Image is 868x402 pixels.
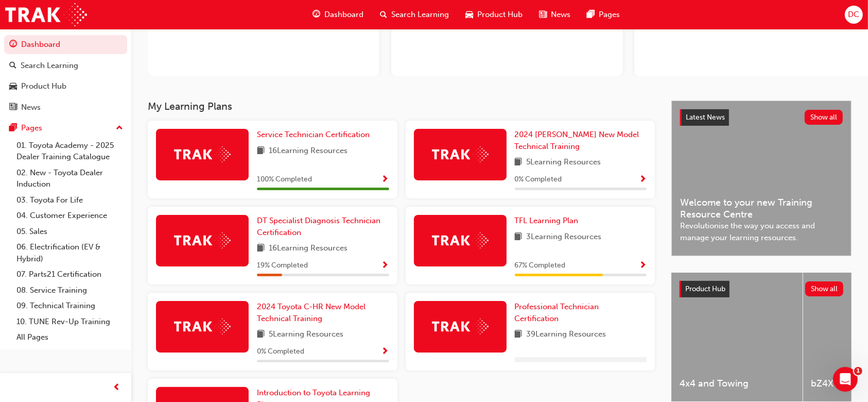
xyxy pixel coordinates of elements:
[680,220,843,243] span: Revolutionise the way you access and manage your learning resources.
[4,35,127,54] a: Dashboard
[12,192,127,208] a: 03. Toyota For Life
[391,9,449,21] span: Search Learning
[381,173,389,186] button: Show Progress
[685,284,725,293] span: Product Hub
[9,82,17,91] span: car-icon
[639,259,647,272] button: Show Progress
[579,4,628,25] a: pages-iconPages
[4,56,127,75] a: Search Learning
[4,77,127,96] a: Product Hub
[257,129,374,141] a: Service Technician Certification
[21,102,41,113] div: News
[515,328,523,341] span: book-icon
[432,319,489,334] img: Trak
[599,9,620,21] span: Pages
[805,110,843,125] button: Show all
[515,301,647,324] a: Professional Technician Certification
[527,231,602,244] span: 3 Learning Resources
[257,216,380,237] span: DT Specialist Diagnosis Technician Certification
[12,329,127,345] a: All Pages
[551,9,570,21] span: News
[21,122,42,134] div: Pages
[380,8,387,21] span: search-icon
[372,4,457,25] a: search-iconSearch Learning
[12,239,127,266] a: 06. Electrification (EV & Hybrid)
[833,367,858,392] iframe: Intercom live chat
[269,328,343,341] span: 5 Learning Resources
[381,261,389,271] span: Show Progress
[12,224,127,240] a: 05. Sales
[527,328,606,341] span: 39 Learning Resources
[257,260,308,272] span: 19 % Completed
[381,259,389,272] button: Show Progress
[686,113,725,122] span: Latest News
[269,242,348,255] span: 16 Learning Resources
[257,130,370,139] span: Service Technician Certification
[680,109,843,126] a: Latest NewsShow all
[515,156,523,169] span: book-icon
[9,124,17,133] span: pages-icon
[515,174,562,186] span: 0 % Completed
[21,80,66,92] div: Product Hub
[381,347,389,357] span: Show Progress
[304,4,372,25] a: guage-iconDashboard
[257,145,265,158] span: book-icon
[12,282,127,298] a: 08. Service Training
[4,119,127,138] button: Pages
[324,9,363,21] span: Dashboard
[9,103,17,112] span: news-icon
[148,100,655,112] h3: My Learning Plans
[680,281,843,297] a: Product HubShow all
[12,314,127,330] a: 10. TUNE Rev-Up Training
[12,138,127,165] a: 01. Toyota Academy - 2025 Dealer Training Catalogue
[381,175,389,185] span: Show Progress
[257,215,389,238] a: DT Specialist Diagnosis Technician Certification
[12,298,127,314] a: 09. Technical Training
[313,8,320,21] span: guage-icon
[4,33,127,119] button: DashboardSearch LearningProduct HubNews
[5,3,87,26] img: Trak
[515,231,523,244] span: book-icon
[515,302,599,323] span: Professional Technician Certification
[515,260,566,272] span: 67 % Completed
[515,129,647,152] a: 2024 [PERSON_NAME] New Model Technical Training
[257,328,265,341] span: book-icon
[257,301,389,324] a: 2024 Toyota C-HR New Model Technical Training
[680,197,843,220] span: Welcome to your new Training Resource Centre
[12,266,127,282] a: 07. Parts21 Certification
[531,4,579,25] a: news-iconNews
[515,130,639,151] span: 2024 [PERSON_NAME] New Model Technical Training
[9,61,16,71] span: search-icon
[515,215,583,227] a: TFL Learning Plan
[257,174,312,186] span: 100 % Completed
[113,381,121,394] span: prev-icon
[515,216,579,225] span: TFL Learning Plan
[587,8,595,21] span: pages-icon
[116,122,123,135] span: up-icon
[174,146,231,162] img: Trak
[381,345,389,358] button: Show Progress
[845,6,863,24] button: DC
[269,145,348,158] span: 16 Learning Resources
[457,4,531,25] a: car-iconProduct Hub
[848,9,859,21] span: DC
[639,261,647,271] span: Show Progress
[21,60,78,72] div: Search Learning
[639,173,647,186] button: Show Progress
[680,378,794,390] span: 4x4 and Towing
[9,40,17,49] span: guage-icon
[174,232,231,248] img: Trak
[257,242,265,255] span: book-icon
[805,281,844,296] button: Show all
[854,367,862,375] span: 1
[257,346,304,358] span: 0 % Completed
[539,8,547,21] span: news-icon
[257,302,366,323] span: 2024 Toyota C-HR New Model Technical Training
[671,273,803,401] a: 4x4 and Towing
[4,98,127,117] a: News
[639,175,647,185] span: Show Progress
[12,165,127,192] a: 02. New - Toyota Dealer Induction
[477,9,523,21] span: Product Hub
